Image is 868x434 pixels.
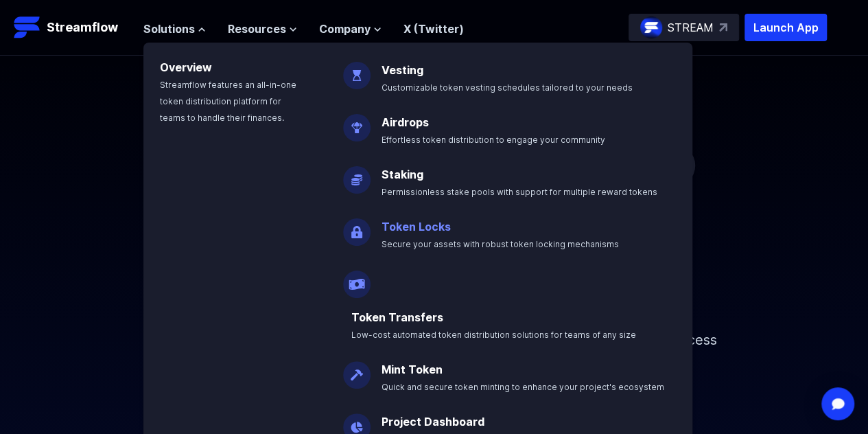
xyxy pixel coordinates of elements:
button: Launch App [744,14,827,41]
span: Effortless token distribution to engage your community [382,135,605,145]
div: Open Intercom Messenger [821,387,854,420]
span: Low-cost automated token distribution solutions for teams of any size [351,330,636,340]
img: Token Locks [343,207,371,246]
span: Customizable token vesting schedules tailored to your needs [382,82,633,93]
span: Secure your assets with robust token locking mechanisms [382,239,619,249]
img: Mint Token [343,350,371,389]
img: top-right-arrow.svg [719,23,727,32]
span: Streamflow features an all-in-one token distribution platform for teams to handle their finances. [160,80,296,123]
img: Streamflow Logo [14,14,41,41]
a: X (Twitter) [403,22,464,36]
a: Mint Token [382,363,443,376]
span: Solutions [143,21,195,37]
a: STREAM [629,14,739,41]
a: Project Dashboard [382,415,484,429]
img: Vesting [343,51,371,89]
button: Company [319,21,382,37]
h1: Token management infrastructure [126,220,743,308]
p: STREAM [668,19,714,36]
a: Vesting [382,63,423,77]
img: Airdrops [343,103,371,141]
span: Permissionless stake pools with support for multiple reward tokens [382,187,657,197]
img: Staking [343,155,371,194]
span: Quick and secure token minting to enhance your project's ecosystem [382,382,664,392]
a: Airdrops [382,115,429,129]
a: Staking [382,168,423,181]
p: Simplify your token distribution with Streamflow's Application and SDK, offering access to custom... [139,308,729,391]
span: Company [319,21,371,37]
a: Streamflow [14,14,130,41]
img: streamflow-logo-circle.png [640,16,662,38]
a: Token Locks [382,220,451,233]
a: Overview [160,60,212,74]
a: Token Transfers [351,310,443,324]
button: Solutions [143,21,206,37]
span: Resources [228,21,286,37]
p: Streamflow [47,18,118,37]
button: Resources [228,21,297,37]
img: Payroll [343,260,371,298]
